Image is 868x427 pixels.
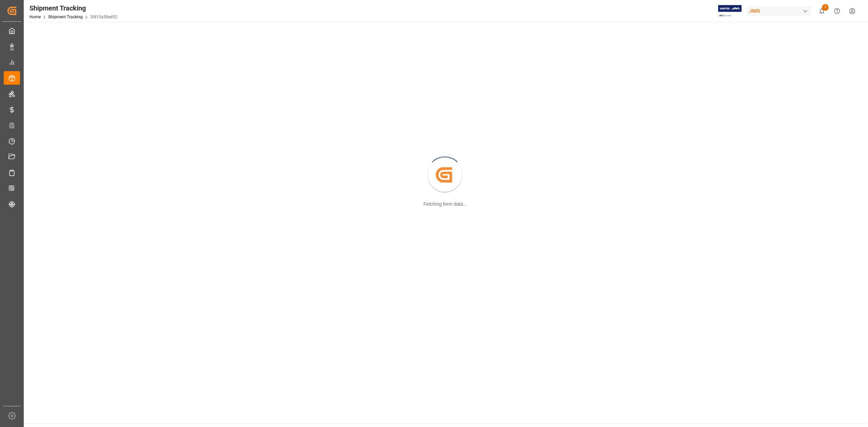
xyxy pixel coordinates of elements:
[814,3,829,19] button: show 1 new notifications
[829,3,845,19] button: Help Center
[746,6,811,16] div: JIMS
[822,4,829,11] span: 1
[29,15,41,19] a: Home
[718,5,742,17] img: Exertis%20JAM%20-%20Email%20Logo.jpg_1722504956.jpg
[48,15,83,19] a: Shipment Tracking
[423,201,467,208] div: Fetching form data...
[746,4,814,17] button: JIMS
[29,3,117,13] div: Shipment Tracking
